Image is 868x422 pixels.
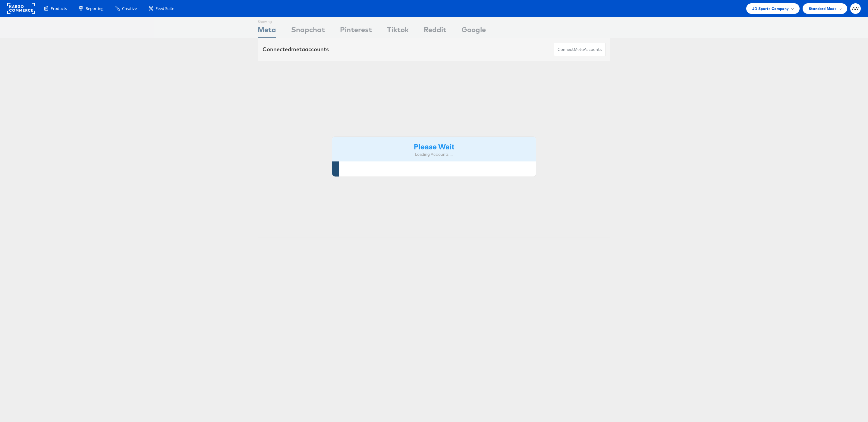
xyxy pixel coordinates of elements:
div: Snapchat [291,24,325,38]
span: Standard Mode [809,5,837,12]
div: Showing [258,17,276,24]
span: AW [852,7,859,11]
strong: Please Wait [414,141,454,151]
span: meta [574,47,584,52]
span: Feed Suite [156,6,174,11]
button: ConnectmetaAccounts [554,43,605,56]
div: Pinterest [340,24,372,38]
span: Creative [122,6,137,11]
div: Tiktok [387,24,409,38]
span: meta [291,46,305,53]
span: Products [51,6,67,11]
div: Meta [258,24,276,38]
span: Reporting [86,6,103,11]
div: Connected accounts [263,45,329,53]
div: Loading Accounts .... [337,152,531,157]
div: Reddit [424,24,446,38]
span: JD Sports Company [752,5,789,12]
div: Google [461,24,486,38]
